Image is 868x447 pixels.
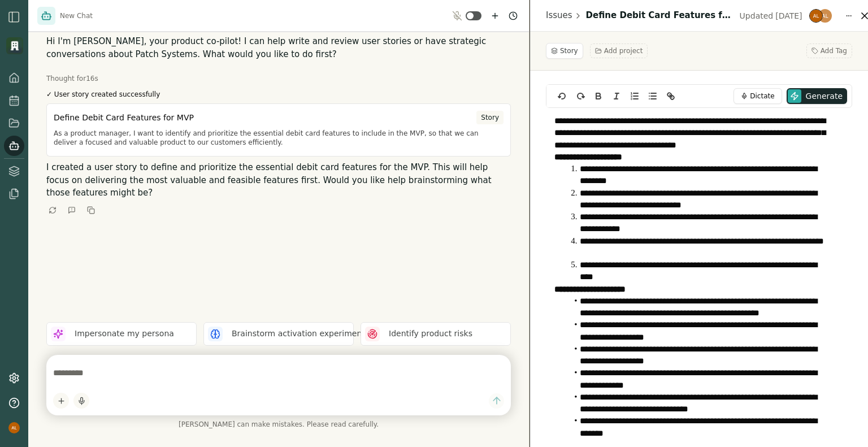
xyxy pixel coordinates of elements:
[389,328,472,340] p: Identify product risks
[85,204,97,216] button: Copy to clipboard
[821,46,847,55] span: Add Tag
[46,204,59,216] button: Retry
[806,90,843,102] span: Generate
[46,35,511,60] p: Hi I'm [PERSON_NAME], your product co-pilot! I can help write and review user stories or have str...
[203,322,354,346] button: Brainstorm activation experiments
[591,89,606,103] button: Bold
[54,112,194,124] span: Define Debit Card Features for MVP
[645,89,661,103] button: Bullet
[546,43,583,59] button: Story
[46,420,511,429] span: [PERSON_NAME] can make mistakes. Please read carefully.
[750,92,774,101] span: Dictate
[775,10,802,21] span: [DATE]
[66,204,78,216] button: Give Feedback
[554,89,570,103] button: undo
[8,422,20,433] img: profile
[604,46,643,55] span: Add project
[6,37,23,54] img: Organization logo
[787,88,847,104] button: Generate
[466,11,481,20] button: Toggle ambient mode
[232,328,369,340] p: Brainstorm activation experiments
[572,89,588,103] button: redo
[73,393,89,409] button: Start dictation
[586,9,733,22] h1: Define Debit Card Features for MVP
[7,10,21,24] img: sidebar
[489,393,504,409] button: Send message
[53,393,69,409] button: Add content to chat
[488,9,502,23] button: New chat
[46,161,511,199] p: I created a user story to define and prioritize the essential debit card features for the MVP. Th...
[627,89,643,103] button: Ordered
[46,322,197,346] button: Impersonate my persona
[609,89,624,103] button: Italic
[663,89,679,103] button: Link
[734,88,782,104] button: Dictate
[506,9,520,23] button: Chat history
[806,44,852,58] button: Add Tag
[818,9,832,23] img: Aaron Levin
[54,129,504,147] p: As a product manager, I want to identify and prioritize the essential debit card features to incl...
[4,393,24,413] button: Help
[60,11,93,20] span: New Chat
[546,9,572,22] a: Issues
[361,322,511,346] button: Identify product risks
[46,74,511,83] div: Thought for 16 s
[740,10,774,21] span: Updated
[46,90,511,99] div: ✓ User story created successfully
[560,46,578,55] span: Story
[476,111,504,124] div: Story
[733,8,839,24] button: Updated[DATE]Aaron LevinAaron Levin
[590,44,648,58] button: Add project
[809,9,823,23] img: Aaron Levin
[75,328,174,340] p: Impersonate my persona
